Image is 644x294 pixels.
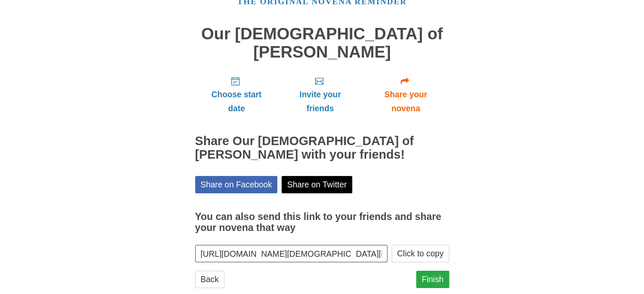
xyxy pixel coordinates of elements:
a: Share on Twitter [282,176,352,193]
span: Choose start date [204,88,270,115]
a: Back [195,271,224,288]
a: Finish [416,271,449,288]
a: Choose start date [195,69,278,120]
a: Share on Facebook [195,176,278,193]
span: Invite your friends [286,88,354,115]
button: Click to copy [392,245,449,262]
a: Invite your friends [278,69,362,120]
h3: You can also send this link to your friends and share your novena that way [195,212,449,233]
a: Share your novena [362,69,449,120]
span: Share your novena [371,88,441,115]
h2: Share Our [DEMOGRAPHIC_DATA] of [PERSON_NAME] with your friends! [195,135,449,162]
h1: Our [DEMOGRAPHIC_DATA] of [PERSON_NAME] [195,25,449,61]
